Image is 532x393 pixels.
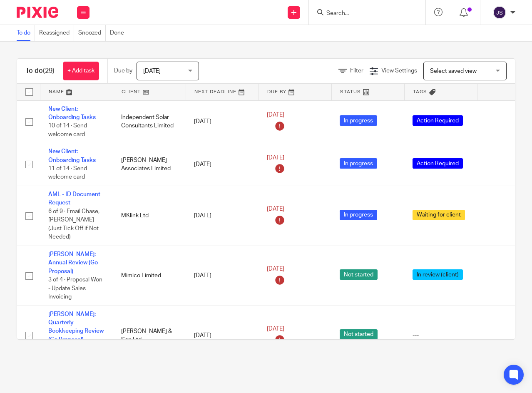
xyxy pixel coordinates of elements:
span: Tags [413,90,427,94]
span: View Settings [381,68,417,74]
span: [DATE] [267,326,284,332]
td: Independent Solar Consultants Limited [113,100,186,143]
span: 6 of 9 · Email Chase, [PERSON_NAME] (Just Tick Off if Not Needed) [48,209,99,240]
a: Snoozed [78,25,106,41]
span: Not started [340,269,378,280]
td: MKlink Ltd [113,186,186,246]
span: Action Required [413,158,463,169]
span: Waiting for client [413,210,465,220]
span: (29) [43,67,55,74]
span: 3 of 4 · Proposal Won - Update Sales Invoicing [48,277,102,300]
span: In progress [340,115,377,126]
span: [DATE] [267,206,284,212]
a: New Client: Onboarding Tasks [48,149,96,163]
a: New Client: Onboarding Tasks [48,106,96,120]
span: [DATE] [143,68,161,74]
span: [DATE] [267,112,284,118]
p: Due by [114,67,132,75]
td: [DATE] [186,143,259,186]
span: 10 of 14 · Send welcome card [48,123,87,137]
span: Filter [350,68,363,74]
a: To do [17,25,35,41]
span: Not started [340,329,378,340]
a: Reassigned [39,25,74,41]
input: Search [326,10,400,17]
a: AML - ID Document Request [48,192,100,206]
span: Select saved view [430,68,477,74]
td: [DATE] [186,186,259,246]
h1: To do [25,67,55,75]
a: [PERSON_NAME]: Annual Review (Go Proposal) [48,251,98,274]
span: In review (client) [413,269,463,280]
span: In progress [340,158,377,169]
img: Pixie [17,7,58,18]
td: [DATE] [186,246,259,306]
td: [PERSON_NAME] & Son Ltd [113,306,186,365]
div: --- [413,331,469,340]
span: [DATE] [267,266,284,272]
span: Action Required [413,115,463,126]
td: [DATE] [186,306,259,365]
td: [DATE] [186,100,259,143]
span: 11 of 14 · Send welcome card [48,166,87,180]
a: + Add task [63,62,99,80]
img: svg%3E [493,6,506,19]
span: In progress [340,210,377,220]
span: [DATE] [267,155,284,161]
td: [PERSON_NAME] Associates Limited [113,143,186,186]
td: Mimico Limited [113,246,186,306]
a: Done [110,25,128,41]
a: [PERSON_NAME]: Quarterly Bookkeeping Review (Go Proposal) [48,311,104,343]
